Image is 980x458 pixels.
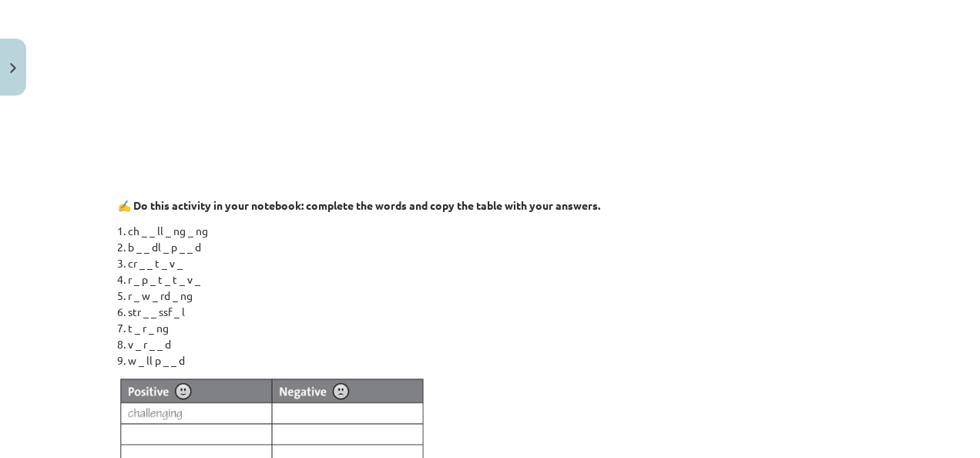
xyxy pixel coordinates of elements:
li: v _ r _ _ d [128,336,862,352]
img: icon-close-lesson-0947bae3869378f0d4975bcd49f059093ad1ed9edebbc8119c70593378902aed.svg [10,63,16,73]
li: b _ _ dl _ p _ _ d [128,239,862,255]
li: w _ ll p _ _ d [128,352,862,369]
li: r _ p _ t _ t _ v _ [128,271,862,288]
li: cr _ _ t _ v _ [128,255,862,271]
li: t _ r _ ng [128,320,862,336]
li: str _ _ ssf _ l [128,304,862,320]
strong: ✍️ Do this activity in your notebook: complete the words and copy the table with your answers. [118,198,600,212]
li: ch _ _ ll _ ng _ ng [128,223,862,239]
li: r _ w _ rd _ ng [128,288,862,304]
